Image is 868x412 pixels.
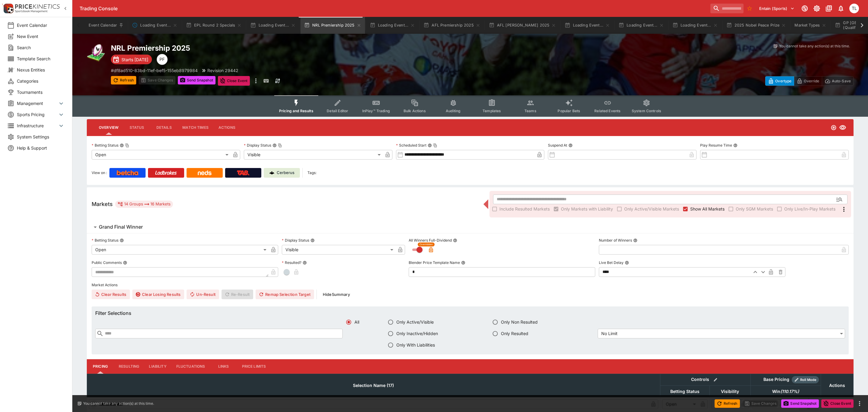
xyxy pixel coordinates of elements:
[428,143,432,147] button: Scheduled StartCopy To Clipboard
[92,168,107,178] label: View on :
[17,55,65,62] span: Template Search
[362,109,390,113] span: InPlay™ Trading
[17,78,65,84] span: Categories
[723,17,790,34] button: 2025 Nobel Peace Prize
[821,374,853,397] th: Actions
[700,143,732,148] p: Play Resume Time
[17,100,58,106] span: Management
[811,3,822,14] button: Toggle light/dark mode
[823,3,834,14] button: Documentation
[244,150,383,160] div: Visible
[765,76,854,86] div: Start From
[624,206,679,212] span: Only Active/Visible Markets
[765,76,794,86] button: Overtype
[524,109,536,113] span: Teams
[123,120,150,135] button: Status
[111,76,136,84] button: Refresh
[277,170,294,176] p: Cerberus
[95,310,845,316] h6: Filter Selections
[92,260,122,265] p: Public Comments
[99,224,143,230] h6: Grand Final Winner
[633,238,637,242] button: Number of Winners
[17,111,58,118] span: Sports Pricing
[17,122,58,129] span: Infrastructure
[615,17,668,34] button: Loading Event...
[420,242,433,246] span: Overridden
[244,143,271,148] p: Display Status
[187,290,219,299] button: Un-Result
[92,150,231,160] div: Open
[121,56,148,63] p: Starts [DATE]
[856,400,863,407] button: more
[690,206,725,212] span: Show All Markets
[409,260,460,265] p: Blender Price Template Name
[92,280,849,290] label: Market Actions
[396,319,434,325] span: Only Active/Visible
[453,238,457,242] button: All Winners Full-Dividend
[94,120,123,135] button: Overview
[279,109,313,113] span: Pricing and Results
[274,95,666,117] div: Event type filters
[561,206,613,212] span: Only Markets with Liability
[237,170,250,175] img: TabNZ
[664,388,706,395] span: Betting Status
[834,194,845,205] button: Open
[15,10,48,13] img: Sportsbook Management
[792,376,819,383] div: Show/hide Price Roll mode configuration.
[804,78,819,84] p: Override
[310,238,315,242] button: Display Status
[599,238,632,243] p: Number of Winners
[237,359,271,374] button: Price Limits
[210,359,237,374] button: Links
[157,54,168,65] div: Peter Fairgrieve
[794,76,822,86] button: Override
[92,245,269,255] div: Open
[213,120,241,135] button: Actions
[128,17,181,34] button: Loading Event...
[715,399,740,408] button: Refresh
[218,76,250,86] button: Close Event
[409,238,452,243] p: All Winners Full-Dividend
[303,261,307,265] button: Resulted?
[182,17,245,34] button: EPL Round 2 Specials
[120,238,124,242] button: Betting Status
[780,388,799,395] em: ( 110.17 %)
[346,382,401,389] span: Selection Name (17)
[568,143,573,147] button: Suspend At
[300,17,365,34] button: NRL Premiership 2025
[660,374,750,385] th: Controls
[118,201,171,208] div: 14 Groups 16 Markets
[92,201,113,208] h5: Markets
[278,143,282,147] button: Copy To Clipboard
[17,134,65,140] span: System Settings
[17,33,65,40] span: New Event
[222,290,253,299] span: Re-Result
[461,261,465,265] button: Blender Price Template Name
[848,2,861,15] button: Trent Lewis
[733,143,737,147] button: Play Resume Time
[840,206,848,213] svg: More
[594,109,621,113] span: Related Events
[839,124,846,131] svg: Visible
[712,376,719,384] button: Bulk edit
[798,377,819,382] span: Roll Mode
[756,4,798,13] button: Select Tenant
[501,330,528,337] span: Only Resulted
[87,221,854,233] button: Grand Final Winner
[835,3,846,14] button: Notifications
[625,261,629,265] button: Live Bet Delay
[256,290,314,299] button: Remap Selection Target
[123,261,127,265] button: Public Comments
[15,4,60,9] img: PriceKinetics
[17,89,65,95] span: Tournaments
[272,143,277,147] button: Display StatusCopy To Clipboard
[307,168,316,178] label: Tags:
[269,170,274,175] img: Cerberus
[831,125,837,131] svg: Open
[92,238,118,243] p: Betting Status
[404,109,426,113] span: Bulk Actions
[714,388,746,395] span: Visibility
[632,109,661,113] span: System Controls
[761,376,792,383] div: Base Pricing
[548,143,567,148] p: Suspend At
